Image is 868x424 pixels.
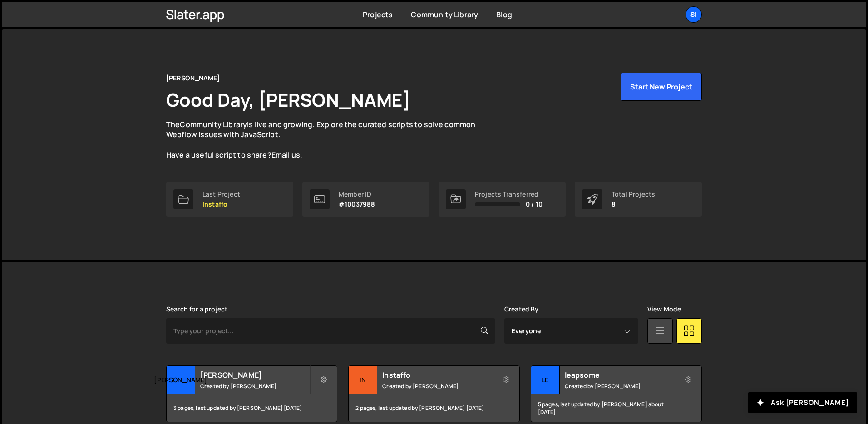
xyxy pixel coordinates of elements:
[531,365,702,422] a: le leapsome Created by [PERSON_NAME] 5 pages, last updated by [PERSON_NAME] about [DATE]
[200,370,310,380] h2: [PERSON_NAME]
[531,366,560,394] div: le
[348,365,519,422] a: In Instaffo Created by [PERSON_NAME] 2 pages, last updated by [PERSON_NAME] [DATE]
[166,318,495,344] input: Type your project...
[363,10,393,20] a: Projects
[565,382,674,390] small: Created by [PERSON_NAME]
[349,394,519,422] div: 2 pages, last updated by [PERSON_NAME] [DATE]
[166,87,410,112] h1: Good Day, [PERSON_NAME]
[166,306,227,313] label: Search for a project
[200,382,310,390] small: Created by [PERSON_NAME]
[647,306,681,313] label: View Mode
[475,191,542,198] div: Projects Transferred
[526,201,542,208] span: 0 / 10
[202,191,240,198] div: Last Project
[382,382,492,390] small: Created by [PERSON_NAME]
[339,191,375,198] div: Member ID
[531,394,701,422] div: 5 pages, last updated by [PERSON_NAME] about [DATE]
[411,10,478,20] a: Community Library
[166,365,337,422] a: [PERSON_NAME] [PERSON_NAME] Created by [PERSON_NAME] 3 pages, last updated by [PERSON_NAME] [DATE]
[167,366,195,394] div: [PERSON_NAME]
[271,150,300,160] a: Email us
[565,370,674,380] h2: leapsome
[339,201,375,208] p: #10037988
[166,73,220,84] div: [PERSON_NAME]
[180,119,247,129] a: Community Library
[349,366,377,394] div: In
[686,6,702,23] a: SI
[166,119,493,160] p: The is live and growing. Explore the curated scripts to solve common Webflow issues with JavaScri...
[621,73,702,101] button: Start New Project
[382,370,492,380] h2: Instaffo
[202,201,240,208] p: Instaffo
[748,392,857,413] button: Ask [PERSON_NAME]
[496,10,512,20] a: Blog
[504,306,539,313] label: Created By
[166,182,293,217] a: Last Project Instaffo
[612,191,655,198] div: Total Projects
[612,201,655,208] p: 8
[167,394,337,422] div: 3 pages, last updated by [PERSON_NAME] [DATE]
